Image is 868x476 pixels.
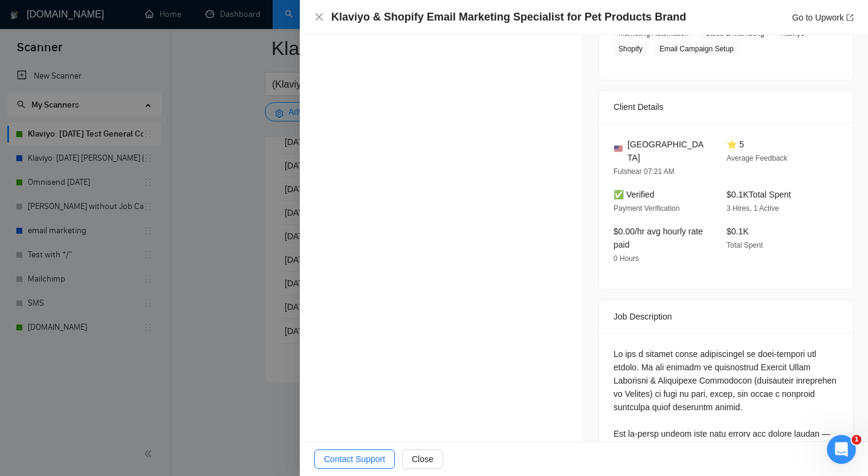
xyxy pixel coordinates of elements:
span: 0 Hours [614,254,639,263]
div: Client Details [614,91,838,123]
span: $0.00/hr avg hourly rate paid [614,227,703,249]
div: Job Description [614,300,838,333]
span: [GEOGRAPHIC_DATA] [627,138,707,164]
h4: Klaviyo & Shopify Email Marketing Specialist for Pet Products Brand [331,10,686,25]
span: Email Campaign Setup [655,42,739,56]
span: Fulshear 07:21 AM [614,167,675,176]
span: 1 [852,435,861,445]
span: ✅ Verified [614,190,655,199]
span: Contact Support [324,452,385,466]
span: $0.1K [727,227,749,236]
a: Go to Upworkexport [792,13,853,22]
span: Payment Verification [614,204,679,213]
span: export [846,14,853,21]
button: Contact Support [314,449,395,469]
span: Shopify [614,42,647,56]
button: Close [402,449,443,469]
span: ⭐ 5 [727,140,744,149]
span: Close [412,452,433,466]
img: 🇺🇸 [614,144,623,153]
span: $0.1K Total Spent [727,190,791,199]
span: Total Spent [727,241,763,249]
span: 3 Hires, 1 Active [727,204,779,213]
iframe: Intercom live chat [827,435,856,464]
button: Close [314,12,324,22]
span: close [314,12,324,22]
span: Average Feedback [727,154,788,162]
